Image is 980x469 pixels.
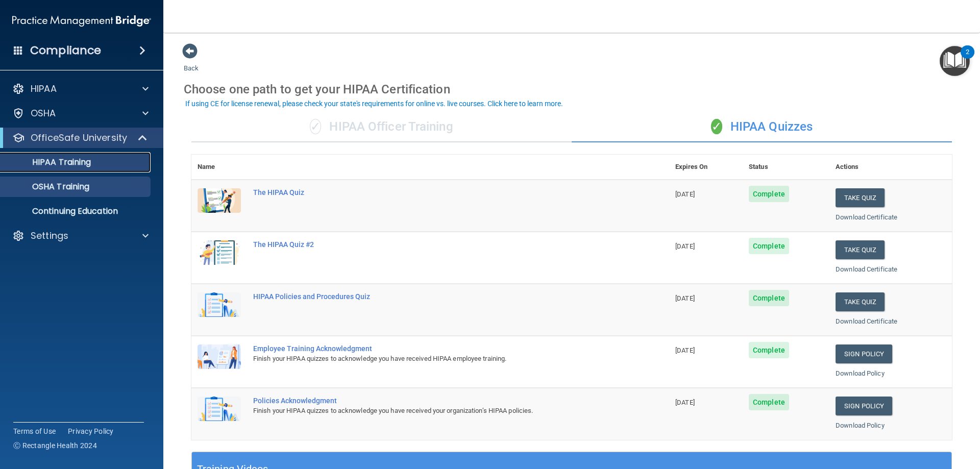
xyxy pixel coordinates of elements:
div: If using CE for license renewal, please check your state's requirements for online vs. live cours... [185,100,563,107]
div: Employee Training Acknowledgment [253,344,618,353]
span: ✓ [310,119,321,134]
div: Choose one path to get your HIPAA Certification [184,75,960,104]
a: Sign Policy [836,397,892,415]
span: [DATE] [675,399,695,406]
div: The HIPAA Quiz [253,188,618,196]
span: Complete [749,186,789,202]
th: Name [191,155,247,180]
p: Settings [31,230,68,242]
p: HIPAA [31,83,57,95]
p: OSHA Training [7,182,89,192]
a: Download Policy [836,422,885,429]
a: OSHA [12,107,149,119]
a: Download Certificate [836,213,897,221]
a: Download Certificate [836,265,897,273]
button: If using CE for license renewal, please check your state's requirements for online vs. live cours... [184,98,565,109]
div: HIPAA Officer Training [191,112,572,142]
button: Take Quiz [836,240,885,259]
a: Download Policy [836,369,885,377]
a: Download Certificate [836,317,897,325]
a: Back [184,52,199,72]
div: Finish your HIPAA quizzes to acknowledge you have received your organization’s HIPAA policies. [253,405,618,417]
span: Complete [749,342,789,358]
span: [DATE] [675,242,695,250]
th: Expires On [669,155,743,180]
a: Privacy Policy [68,426,114,436]
span: ✓ [711,119,722,134]
span: [DATE] [675,190,695,198]
p: HIPAA Training [7,157,91,167]
th: Actions [829,155,952,180]
a: Sign Policy [836,344,892,363]
p: OfficeSafe University [31,132,127,144]
button: Take Quiz [836,292,885,311]
span: Ⓒ Rectangle Health 2024 [13,440,97,451]
span: [DATE] [675,294,695,302]
a: HIPAA [12,83,149,95]
span: [DATE] [675,347,695,354]
div: Finish your HIPAA quizzes to acknowledge you have received HIPAA employee training. [253,353,618,365]
button: Open Resource Center, 2 new notifications [940,46,970,76]
span: Complete [749,238,789,254]
span: Complete [749,290,789,306]
button: Take Quiz [836,188,885,207]
th: Status [743,155,829,180]
div: Policies Acknowledgment [253,397,618,405]
p: Continuing Education [7,206,146,216]
img: PMB logo [12,11,151,31]
span: Complete [749,394,789,410]
a: Terms of Use [13,426,56,436]
a: Settings [12,230,149,242]
p: OSHA [31,107,56,119]
div: HIPAA Policies and Procedures Quiz [253,292,618,301]
div: 2 [966,52,969,65]
h4: Compliance [30,43,101,58]
div: HIPAA Quizzes [572,112,952,142]
a: OfficeSafe University [12,132,148,144]
div: The HIPAA Quiz #2 [253,240,618,249]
